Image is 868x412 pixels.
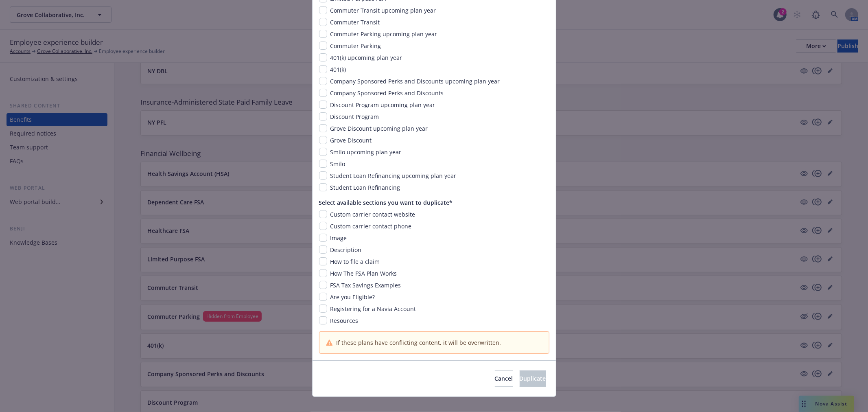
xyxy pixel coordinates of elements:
[330,258,380,265] span: How to file a claim
[330,125,428,132] span: Grove Discount upcoming plan year
[330,7,436,14] span: Commuter Transit upcoming plan year
[330,89,444,97] span: Company Sponsored Perks and Discounts
[520,375,546,382] span: Duplicate
[330,30,437,38] span: Commuter Parking upcoming plan year
[330,172,457,180] span: Student Loan Refinancing upcoming plan year
[330,281,401,289] span: FSA Tax Savings Examples
[330,246,362,254] span: Description
[330,293,375,301] span: Are you Eligible?
[520,370,546,387] button: Duplicate
[330,77,500,85] span: Company Sponsored Perks and Discounts upcoming plan year
[330,66,346,73] span: 401(k)
[330,270,397,277] span: How The FSA Plan Works
[330,222,412,230] span: Custom carrier contact phone
[495,370,513,387] button: Cancel
[336,338,501,347] span: If these plans have conflicting content, it will be overwritten.
[330,101,435,109] span: Discount Program upcoming plan year
[330,113,379,121] span: Discount Program
[330,184,400,191] span: Student Loan Refinancing
[330,160,345,168] span: Smilo
[330,42,381,50] span: Commuter Parking
[330,305,416,313] span: Registering for a Navia Account
[330,148,402,156] span: Smilo upcoming plan year
[495,375,513,382] span: Cancel
[330,136,372,144] span: Grove Discount
[330,210,415,218] span: Custom carrier contact website
[330,18,380,26] span: Commuter Transit
[330,54,402,61] span: 401(k) upcoming plan year
[330,234,347,242] span: Image
[319,198,549,207] div: Select available sections you want to duplicate*
[330,317,359,324] span: Resources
